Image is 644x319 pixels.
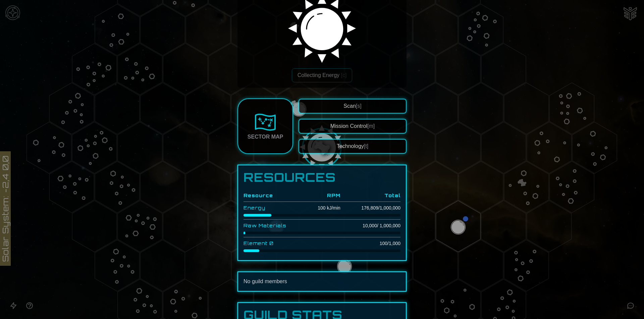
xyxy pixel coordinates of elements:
th: Resource [244,189,303,202]
div: Sector Map [248,133,283,141]
td: 10,000 / 1,000,000 [340,220,400,232]
span: [c] [341,72,346,78]
th: Total [340,189,400,202]
span: [s] [356,103,362,109]
button: Mission Control[m] [299,119,407,134]
span: Scan [343,103,361,109]
td: Element 0 [244,237,303,250]
td: 100 kJ/min [303,202,340,214]
button: Technology[t] [299,139,407,154]
img: Sector [255,111,276,133]
td: 100 / 1,000 [340,237,400,250]
button: Scan[s] [299,99,407,113]
span: [t] [364,143,368,149]
th: RPM [303,189,340,202]
span: [m] [367,123,375,129]
td: 176,809 / 1,000,000 [340,202,400,214]
button: Collecting Energy [c] [292,68,353,82]
div: No guild members [244,277,400,286]
a: Sector Map [237,98,293,154]
td: Raw Materials [244,220,303,232]
h1: Resources [244,171,400,184]
td: Energy [244,202,303,214]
